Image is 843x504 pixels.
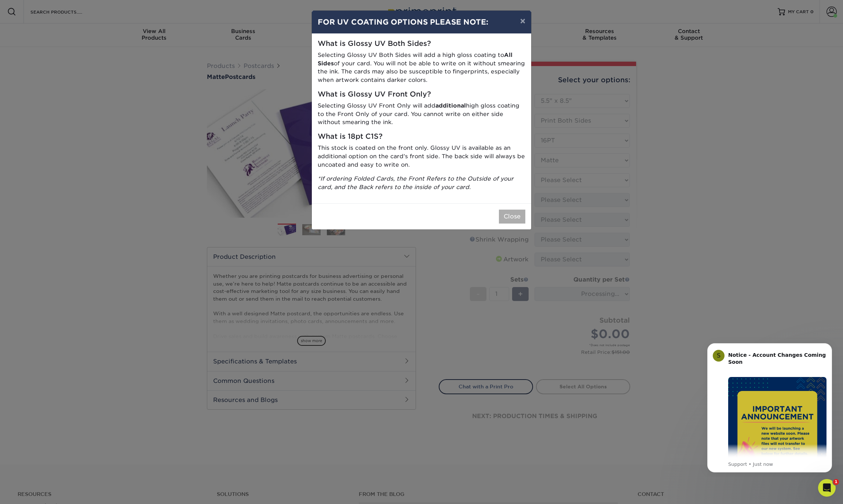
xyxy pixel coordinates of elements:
strong: All Sides [318,51,512,67]
iframe: Intercom notifications message [696,337,843,477]
i: *If ordering Folded Cards, the Front Refers to the Outside of your card, and the Back refers to t... [318,175,514,191]
p: Selecting Glossy UV Front Only will add high gloss coating to the Front Only of your card. You ca... [318,102,525,127]
h4: FOR UV COATING OPTIONS PLEASE NOTE: [318,17,525,28]
p: Selecting Glossy UV Both Sides will add a high gloss coating to of your card. You will not be abl... [318,51,525,84]
button: × [514,11,531,31]
h5: What is Glossy UV Front Only? [318,90,525,99]
h5: What is Glossy UV Both Sides? [318,40,525,48]
iframe: Intercom live chat [818,479,836,497]
span: 1 [833,479,839,485]
h5: What is 18pt C1S? [318,133,525,141]
button: Close [499,210,525,224]
p: This stock is coated on the front only. Glossy UV is available as an additional option on the car... [318,144,525,169]
strong: additional [435,102,466,109]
